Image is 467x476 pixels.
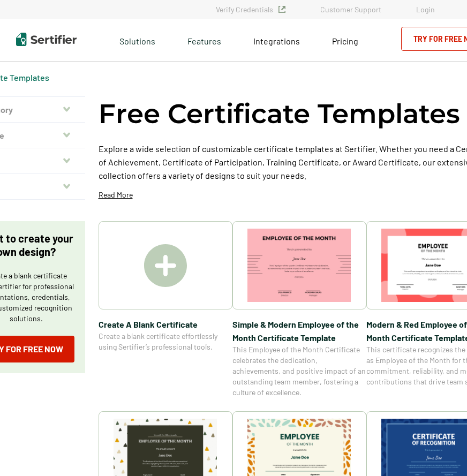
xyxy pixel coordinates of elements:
a: Integrations [253,33,300,47]
a: Simple & Modern Employee of the Month Certificate TemplateSimple & Modern Employee of the Month C... [232,221,366,398]
p: Read More [99,190,133,200]
img: Simple & Modern Employee of the Month Certificate Template [247,229,351,302]
span: Create A Blank Certificate [99,318,232,331]
span: Pricing [332,36,358,46]
span: Features [187,33,221,47]
span: Create a blank certificate effortlessly using Sertifier’s professional tools. [99,331,232,352]
img: Sertifier | Digital Credentialing Platform [16,33,77,46]
span: Simple & Modern Employee of the Month Certificate Template [232,318,366,344]
a: Login [416,5,435,14]
a: Customer Support [320,5,381,14]
span: Solutions [119,33,155,47]
h1: Free Certificate Templates [99,96,460,131]
a: Pricing [332,33,358,47]
span: Integrations [253,36,300,46]
img: Verified [278,6,285,13]
span: This Employee of the Month Certificate celebrates the dedication, achievements, and positive impa... [232,344,366,398]
a: Verify Credentials [216,5,285,14]
img: Create A Blank Certificate [144,244,187,287]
